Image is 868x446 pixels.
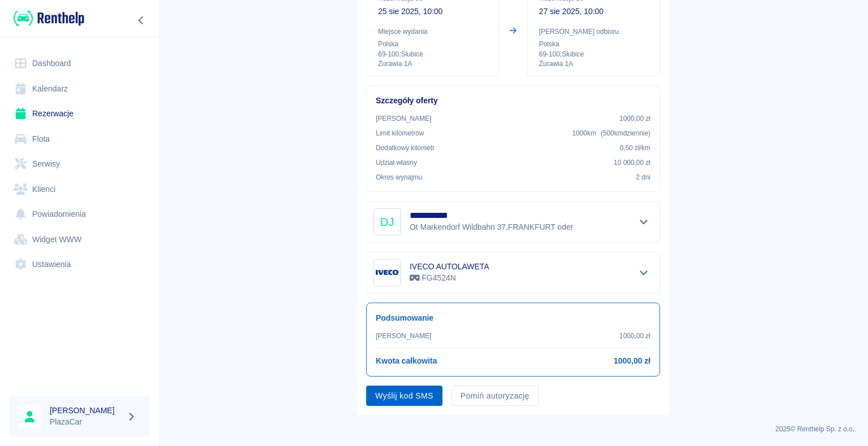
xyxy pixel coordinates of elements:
button: Wyślij kod SMS [366,386,442,406]
button: Pokaż szczegóły [635,214,653,230]
button: Pomiń autoryzację [452,386,539,406]
p: 1000,00 zł [619,331,650,341]
p: Dodatkowy kilometr [376,143,435,153]
p: Polska [539,39,648,49]
p: [PERSON_NAME] [376,113,431,124]
a: Renthelp logo [9,9,84,28]
p: Miejsce wydania [378,27,487,37]
p: 1000 km [572,128,650,138]
p: [PERSON_NAME] odbioru [539,27,648,37]
a: Klienci [9,177,150,202]
h6: Szczegóły oferty [376,95,650,107]
p: Udział własny [376,158,417,168]
div: DJ [374,208,401,235]
h6: Kwota całkowita [376,355,437,367]
h6: [PERSON_NAME] [50,405,122,416]
button: Zwiń nawigację [133,13,150,28]
a: Serwisy [9,151,150,177]
p: Polska [378,39,487,49]
p: Żurawia 1A [539,59,648,69]
p: 69-100 , Słubice [539,49,648,59]
a: Ustawienia [9,252,150,277]
p: 0,50 zł /km [620,143,650,153]
p: Limit kilometrów [376,128,424,138]
p: 2 dni [636,172,650,182]
p: FG4524N [410,272,489,284]
h6: IVECO AUTOLAWETA [410,261,489,272]
a: Kalendarz [9,76,150,102]
a: Rezerwacje [9,101,150,126]
p: 2025 © Renthelp Sp. z o.o. [172,424,854,434]
p: Ot Markendorf Wildbahn 37 , FRANKFURT oder [410,221,575,233]
button: Pokaż szczegóły [635,265,653,281]
a: Flota [9,126,150,152]
span: ( 500 km dziennie ) [601,129,650,137]
h6: 1000,00 zł [614,355,650,367]
h6: Podsumowanie [376,312,650,324]
p: 1000,00 zł [619,113,650,124]
p: 27 sie 2025, 10:00 [539,6,648,18]
a: Dashboard [9,51,150,76]
p: 10 000,00 zł [614,158,650,168]
p: Okres wynajmu [376,172,422,182]
img: Renthelp logo [14,9,84,28]
img: Image [376,261,398,284]
p: Żurawia 1A [378,59,487,69]
p: PlazaCar [50,416,122,428]
a: Widget WWW [9,227,150,252]
p: 25 sie 2025, 10:00 [378,6,487,18]
p: [PERSON_NAME] [376,331,431,341]
a: Powiadomienia [9,202,150,227]
p: 69-100 , Słubice [378,49,487,59]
